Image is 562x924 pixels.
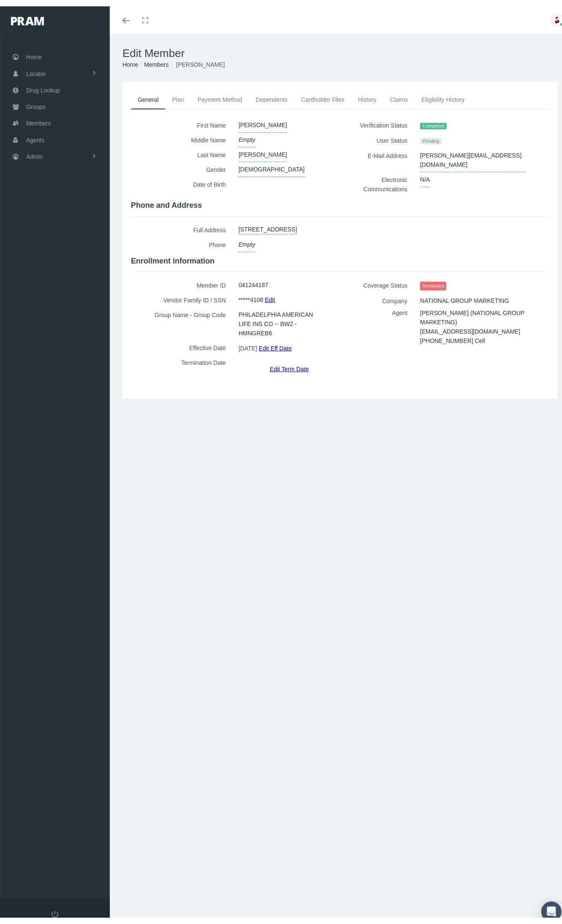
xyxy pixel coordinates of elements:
[346,127,414,142] label: User Status
[294,84,351,103] a: Cardholder Files
[122,55,138,62] a: Home
[131,156,232,171] label: Gender
[265,287,275,299] a: Edit
[131,301,232,334] label: Group Name - Group Code
[26,126,45,142] span: Agents
[131,141,232,156] label: Last Name
[122,41,557,54] h1: Edit Member
[131,334,232,349] label: Effective Date
[259,336,292,348] a: Edit Eff Date
[26,109,51,125] span: Members
[131,349,232,367] label: Termination Date
[346,166,414,190] label: Electronic Communications
[420,328,485,341] span: [PHONE_NUMBER] Cell
[420,142,526,166] span: [PERSON_NAME][EMAIL_ADDRESS][DOMAIN_NAME]
[26,43,42,59] span: Home
[131,216,232,231] label: Full Address
[131,250,549,260] h4: Enrollment information
[131,195,549,204] h4: Phone and Address
[383,84,415,103] a: Claims
[144,55,168,62] a: Members
[270,356,309,369] a: Edit Term Date
[26,142,43,158] span: Admin
[166,84,191,103] a: Plan
[131,111,232,126] label: First Name
[131,171,232,188] label: Date of Birth
[346,302,414,345] label: Agent
[351,84,383,103] a: History
[131,286,232,301] label: Vendor Family ID / SSN
[239,126,255,141] span: Empty
[346,111,414,127] label: Verification Status
[239,336,257,348] span: [DATE]
[420,300,524,322] span: [PERSON_NAME] (NATIONAL GROUP MARKETING)
[239,216,297,228] a: [STREET_ADDRESS]
[26,92,46,109] span: Groups
[239,111,287,126] span: [PERSON_NAME]
[239,272,268,286] span: 041244187
[131,126,232,141] label: Middle Name
[249,84,295,103] a: Dependents
[131,231,232,246] label: Phone
[26,60,46,76] span: Locator
[346,142,414,166] label: E-Mail Address
[176,55,225,62] span: [PERSON_NAME]
[239,231,255,246] span: Empty
[239,301,327,334] span: PHILADELPHIA AMERICAN LIFE INS CO -- BW2 - HMNGREB6
[346,287,414,302] label: Company
[420,117,447,123] span: Completed
[239,141,287,156] span: [PERSON_NAME]
[420,132,442,139] span: Pending
[420,166,430,181] span: N/A
[239,156,305,171] span: [DEMOGRAPHIC_DATA]
[131,272,232,286] label: Member ID
[26,76,60,92] span: Drug Lookup
[541,895,562,916] div: Open Intercom Messenger
[346,272,414,287] label: Coverage Status
[11,11,44,19] img: PRAM_20_x_78.png
[131,84,166,103] a: General
[420,275,446,284] span: Terminated
[420,287,509,302] span: NATIONAL GROUP MARKETING
[420,319,520,332] span: [EMAIL_ADDRESS][DOMAIN_NAME]
[415,84,471,103] a: Eligibility History
[191,84,249,103] a: Payment Method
